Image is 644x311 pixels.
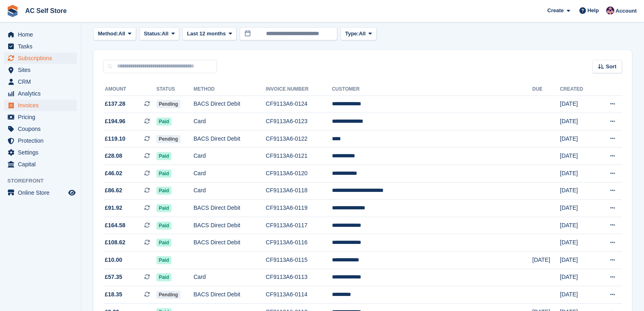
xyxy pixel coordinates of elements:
td: CF9113A6-0118 [266,182,332,200]
td: [DATE] [560,200,596,217]
span: Pending [156,100,180,108]
a: menu [4,76,77,87]
span: Settings [18,147,67,158]
td: CF9113A6-0114 [266,286,332,304]
td: [DATE] [560,217,596,234]
span: All [162,30,169,38]
span: Help [588,7,599,15]
a: menu [4,41,77,52]
span: Storefront [7,177,81,185]
span: £194.96 [105,117,126,126]
span: Pricing [18,111,67,123]
span: Paid [156,170,171,178]
td: [DATE] [560,113,596,130]
span: Create [547,7,564,15]
a: menu [4,52,77,64]
span: £86.62 [105,186,122,195]
span: All [119,30,126,38]
td: [DATE] [560,130,596,148]
td: CF9113A6-0119 [266,200,332,217]
span: Paid [156,256,171,264]
button: Status: All [139,27,179,41]
th: Method [193,83,266,96]
span: Account [616,7,637,15]
a: menu [4,123,77,135]
td: CF9113A6-0121 [266,148,332,165]
span: Sort [606,63,616,71]
td: CF9113A6-0124 [266,96,332,113]
span: Paid [156,117,171,126]
th: Amount [103,83,156,96]
td: [DATE] [560,182,596,200]
span: Paid [156,222,171,230]
span: Tasks [18,41,67,52]
td: CF9113A6-0120 [266,165,332,183]
span: Paid [156,239,171,247]
span: £164.58 [105,221,126,230]
td: [DATE] [560,286,596,304]
span: Coupons [18,123,67,135]
span: Analytics [18,88,67,99]
td: CF9113A6-0113 [266,269,332,286]
span: Protection [18,135,67,146]
a: menu [4,187,77,198]
a: Preview store [67,188,77,198]
span: £108.62 [105,238,126,247]
span: £18.35 [105,290,122,299]
a: menu [4,29,77,40]
td: Card [193,269,266,286]
span: £119.10 [105,135,126,143]
img: stora-icon-8386f47178a22dfd0bd8f6a31ec36ba5ce8667c1dd55bd0f319d3a0aa187defe.svg [7,5,19,17]
td: [DATE] [560,234,596,252]
td: BACS Direct Debit [193,200,266,217]
td: [DATE] [560,269,596,286]
td: [DATE] [560,148,596,165]
span: Paid [156,187,171,195]
span: £10.00 [105,256,122,264]
span: £57.35 [105,273,122,281]
span: Capital [18,159,67,170]
span: Pending [156,291,180,299]
td: [DATE] [532,252,560,269]
td: Card [193,165,266,183]
span: £91.92 [105,204,122,212]
th: Invoice Number [266,83,332,96]
span: Pending [156,135,180,143]
td: BACS Direct Debit [193,130,266,148]
td: Card [193,182,266,200]
td: Card [193,113,266,130]
span: All [359,30,366,38]
td: BACS Direct Debit [193,96,266,113]
td: BACS Direct Debit [193,286,266,304]
th: Customer [332,83,532,96]
span: £137.28 [105,100,126,108]
span: £28.08 [105,152,122,160]
td: CF9113A6-0115 [266,252,332,269]
th: Due [532,83,560,96]
td: CF9113A6-0117 [266,217,332,234]
span: Type: [345,30,359,38]
span: Subscriptions [18,52,67,64]
td: Card [193,148,266,165]
a: menu [4,159,77,170]
span: Method: [98,30,119,38]
a: menu [4,135,77,146]
a: AC Self Store [22,4,70,17]
span: Invoices [18,100,67,111]
td: [DATE] [560,165,596,183]
span: Status: [144,30,162,38]
span: Paid [156,273,171,281]
span: Online Store [18,187,67,198]
a: menu [4,100,77,111]
th: Created [560,83,596,96]
img: Ted Cox [606,7,614,15]
th: Status [156,83,194,96]
button: Type: All [340,27,376,41]
td: CF9113A6-0123 [266,113,332,130]
span: £46.02 [105,169,122,178]
span: Paid [156,204,171,212]
button: Method: All [93,27,136,41]
td: BACS Direct Debit [193,234,266,252]
a: menu [4,111,77,123]
td: [DATE] [560,252,596,269]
